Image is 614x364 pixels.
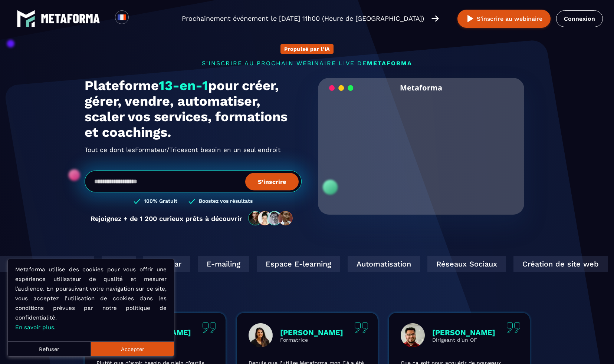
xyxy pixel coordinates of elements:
[556,10,603,27] a: Connexion
[466,14,475,23] img: play
[245,173,299,190] button: S’inscrire
[85,78,302,140] h1: Plateforme pour créer, gérer, vendre, automatiser, scaler vos services, formations et coachings.
[249,323,273,347] img: profile
[246,211,296,226] img: community-people
[129,10,147,27] div: Search for option
[324,97,519,195] video: Your browser does not support the video tag.
[432,328,495,337] p: [PERSON_NAME]
[142,256,189,272] div: Webinar
[512,256,606,272] div: Création de site web
[117,13,127,22] img: fr
[85,60,530,67] p: s'inscrire au prochain webinaire live de
[182,13,424,24] p: Prochainement événement le [DATE] 11h00 (Heure de [GEOGRAPHIC_DATA])
[426,256,505,272] div: Réseaux Sociaux
[17,9,35,28] img: logo
[457,10,551,28] button: S’inscrire au webinaire
[354,322,368,333] img: quote
[199,198,253,205] h3: Boostez vos résultats
[8,341,91,356] button: Refuser
[284,46,330,52] p: Propulsé par l'IA
[85,144,302,156] h2: Tout ce dont les ont besoin en un seul endroit
[188,198,195,205] img: checked
[280,337,343,343] p: Formatrice
[202,322,216,333] img: quote
[401,323,425,347] img: profile
[144,198,177,205] h3: 100% Gratuit
[196,256,248,272] div: E-mailing
[506,322,521,333] img: quote
[41,14,100,23] img: logo
[135,144,188,156] span: Formateur/Trices
[134,198,140,205] img: checked
[135,14,141,23] input: Search for option
[431,14,439,23] img: arrow-right
[346,256,418,272] div: Automatisation
[432,337,495,343] p: Dirigeant d'un OF
[91,341,174,356] button: Accepter
[15,265,167,332] p: Metaforma utilise des cookies pour vous offrir une expérience utilisateur de qualité et mesurer l...
[159,78,208,93] span: 13-en-1
[400,78,442,97] h2: Metaforma
[100,256,134,272] div: CRM
[367,60,412,67] span: METAFORMA
[91,215,242,222] p: Rejoignez + de 1 200 curieux prêts à découvrir
[255,256,339,272] div: Espace E-learning
[15,324,56,331] a: En savoir plus.
[329,85,354,92] img: loading
[280,328,343,337] p: [PERSON_NAME]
